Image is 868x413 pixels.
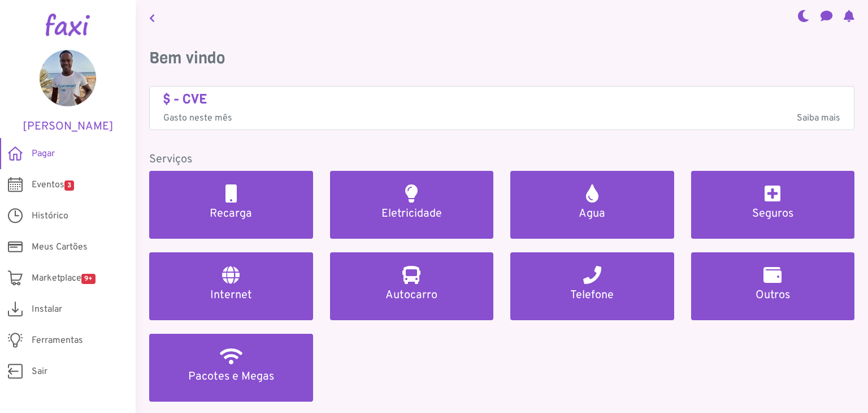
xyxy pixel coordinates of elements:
[344,289,480,302] h5: Autocarro
[510,171,674,239] a: Agua
[149,252,313,320] a: Internet
[691,171,855,239] a: Seguros
[524,289,661,302] h5: Telefone
[691,252,855,320] a: Outros
[149,171,313,239] a: Recarga
[32,147,55,161] span: Pagar
[163,91,840,126] a: $ - CVE Gasto neste mêsSaiba mais
[330,171,494,239] a: Eletricidade
[705,289,841,302] h5: Outros
[797,111,840,125] span: Saiba mais
[163,111,840,125] p: Gasto neste mês
[32,240,88,254] span: Meus Cartões
[32,303,62,316] span: Instalar
[163,91,840,107] h4: $ - CVE
[344,207,480,221] h5: Eletricidade
[32,365,47,378] span: Sair
[163,289,300,302] h5: Internet
[524,207,661,221] h5: Agua
[17,120,119,134] h5: [PERSON_NAME]
[149,153,854,166] h5: Serviços
[32,272,96,285] span: Marketplace
[163,207,300,221] h5: Recarga
[149,49,854,68] h3: Bem vindo
[510,252,674,320] a: Telefone
[32,209,68,223] span: Histórico
[81,274,96,284] span: 9+
[64,180,74,191] span: 3
[330,252,494,320] a: Autocarro
[163,370,300,384] h5: Pacotes e Megas
[32,334,83,347] span: Ferramentas
[32,178,74,192] span: Eventos
[705,207,841,221] h5: Seguros
[149,334,313,402] a: Pacotes e Megas
[17,50,119,134] a: [PERSON_NAME]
